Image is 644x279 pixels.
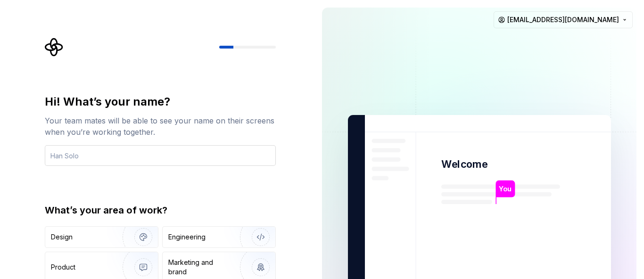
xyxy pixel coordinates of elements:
[45,94,276,109] div: Hi! What’s your name?
[45,38,64,57] svg: Supernova Logo
[51,232,73,242] div: Design
[168,232,206,242] div: Engineering
[51,263,75,272] div: Product
[168,258,232,277] div: Marketing and brand
[494,11,633,28] button: [EMAIL_ADDRESS][DOMAIN_NAME]
[499,184,512,194] p: You
[441,157,487,171] p: Welcome
[45,145,276,166] input: Han Solo
[507,15,619,25] span: [EMAIL_ADDRESS][DOMAIN_NAME]
[45,115,276,138] div: Your team mates will be able to see your name on their screens when you’re working together.
[45,204,276,217] div: What’s your area of work?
